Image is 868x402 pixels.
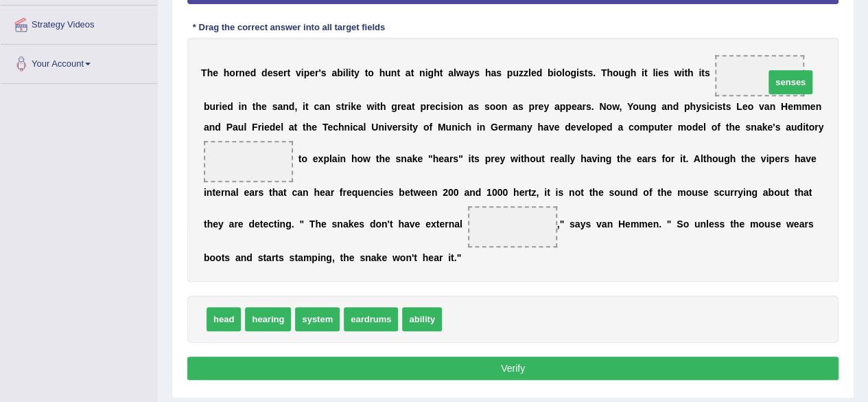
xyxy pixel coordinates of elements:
[277,101,283,112] b: a
[536,67,542,78] b: d
[717,101,723,112] b: s
[378,122,384,133] b: n
[572,101,577,112] b: e
[803,122,806,133] b: i
[531,67,537,78] b: e
[745,122,751,133] b: s
[717,122,720,133] b: f
[808,122,814,133] b: o
[650,101,657,112] b: g
[401,122,407,133] b: s
[244,122,246,133] b: l
[747,101,753,112] b: o
[484,101,490,112] b: s
[786,122,791,133] b: a
[642,67,644,78] b: i
[429,122,432,133] b: f
[377,101,380,112] b: t
[549,122,554,133] b: v
[401,101,406,112] b: e
[366,101,374,112] b: w
[631,67,637,78] b: h
[341,101,344,112] b: t
[801,101,810,112] b: m
[814,122,818,133] b: r
[209,101,215,112] b: u
[554,122,559,133] b: e
[560,101,566,112] b: p
[368,67,374,78] b: o
[348,101,351,112] b: i
[204,122,209,133] b: a
[215,101,219,112] b: r
[412,101,415,112] b: t
[793,101,801,112] b: m
[397,101,401,112] b: r
[507,122,515,133] b: m
[711,122,717,133] b: o
[423,122,430,133] b: o
[264,122,270,133] b: e
[406,67,411,78] b: a
[606,101,612,112] b: o
[209,122,215,133] b: n
[272,101,278,112] b: s
[464,67,469,78] b: a
[239,101,242,112] b: i
[319,101,325,112] b: a
[663,122,668,133] b: e
[735,122,740,133] b: e
[1,5,157,40] a: Strategy Videos
[222,101,227,112] b: e
[788,101,793,112] b: e
[668,122,672,133] b: r
[420,101,426,112] b: p
[457,101,463,112] b: n
[454,67,456,78] b: l
[715,55,804,96] span: Drop target
[518,101,524,112] b: s
[528,101,535,112] b: p
[346,67,349,78] b: l
[354,67,360,78] b: y
[491,67,496,78] b: a
[353,122,358,133] b: c
[337,67,343,78] b: b
[775,122,780,133] b: s
[677,122,685,133] b: m
[806,122,809,133] b: t
[769,101,775,112] b: n
[527,122,532,133] b: y
[253,101,256,112] b: t
[309,67,315,78] b: e
[435,101,441,112] b: c
[419,67,425,78] b: n
[479,122,485,133] b: n
[465,122,471,133] b: h
[239,67,245,78] b: n
[579,67,585,78] b: s
[485,67,491,78] b: h
[268,67,273,78] b: e
[521,122,527,133] b: n
[674,67,681,78] b: w
[294,122,298,133] b: t
[565,67,571,78] b: o
[235,67,239,78] b: r
[204,101,210,112] b: b
[613,67,619,78] b: o
[538,101,543,112] b: e
[397,122,401,133] b: r
[468,101,473,112] b: a
[658,67,664,78] b: e
[318,67,320,78] b: '
[655,67,658,78] b: i
[456,67,464,78] b: w
[810,101,816,112] b: e
[325,101,331,112] b: n
[460,122,465,133] b: c
[298,153,302,164] b: t
[272,67,278,78] b: s
[491,122,498,133] b: G
[296,67,301,78] b: v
